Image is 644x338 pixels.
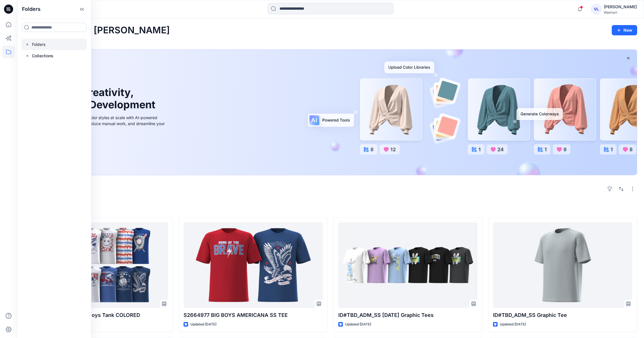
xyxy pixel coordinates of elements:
div: Walmart [604,10,637,15]
p: Collections [32,52,53,59]
p: ID#TBD_ADM_SS [DATE] Graphic Tees [338,311,478,319]
p: Updated [DATE] [500,321,526,327]
a: S2664977 BIG BOYS AMERICANA SS TEE [184,222,323,308]
p: ID#TBD_ADM_SS Graphic Tee [493,311,632,319]
div: VL [591,4,601,14]
div: [PERSON_NAME] [604,3,637,10]
a: S2664975 - Americana Boys Tank COLORED [29,222,168,308]
h2: Welcome back, [PERSON_NAME] [24,25,170,36]
a: ID#TBD_ADM_SS EASTER Graphic Tees [338,222,478,308]
h4: Styles [24,205,637,212]
p: Updated [DATE] [345,321,371,327]
h1: Unleash Creativity, Speed Up Development [38,86,158,111]
a: Discover more [38,139,166,151]
button: New [612,25,637,35]
div: Explore ideas faster and recolor styles at scale with AI-powered tools that boost creativity, red... [38,115,166,133]
p: S2664975 - Americana Boys Tank COLORED [29,311,168,319]
p: S2664977 BIG BOYS AMERICANA SS TEE [184,311,323,319]
p: Updated [DATE] [190,321,216,327]
a: ID#TBD_ADM_SS Graphic Tee [493,222,632,308]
